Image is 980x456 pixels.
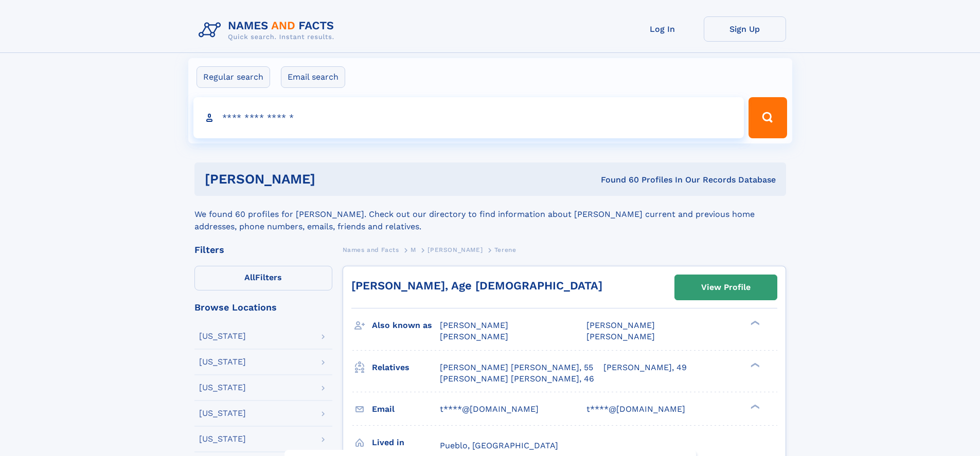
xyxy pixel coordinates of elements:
[197,66,270,88] label: Regular search
[199,384,246,392] div: [US_STATE]
[427,243,483,256] a: [PERSON_NAME]
[411,243,416,256] a: M
[372,434,440,451] h3: Lived in
[603,362,687,373] a: [PERSON_NAME], 49
[440,362,593,373] a: [PERSON_NAME] [PERSON_NAME], 55
[586,320,655,330] span: [PERSON_NAME]
[440,373,594,385] a: [PERSON_NAME] [PERSON_NAME], 46
[440,320,508,330] span: [PERSON_NAME]
[205,173,458,186] h1: [PERSON_NAME]
[244,272,255,282] span: All
[199,358,246,366] div: [US_STATE]
[411,246,416,253] span: M
[748,361,760,368] div: ❯
[675,275,777,300] a: View Profile
[748,320,760,326] div: ❯
[586,332,655,341] span: [PERSON_NAME]
[199,409,246,417] div: [US_STATE]
[194,303,332,312] div: Browse Locations
[701,276,751,299] div: View Profile
[343,243,399,256] a: Names and Facts
[440,332,508,341] span: [PERSON_NAME]
[372,359,440,376] h3: Relatives
[372,317,440,334] h3: Also known as
[194,245,332,254] div: Filters
[427,246,483,253] span: [PERSON_NAME]
[199,332,246,340] div: [US_STATE]
[749,97,787,138] button: Search Button
[372,400,440,418] h3: Email
[193,97,744,138] input: search input
[351,279,602,292] a: [PERSON_NAME], Age [DEMOGRAPHIC_DATA]
[458,174,776,186] div: Found 60 Profiles In Our Records Database
[748,403,760,410] div: ❯
[281,66,345,88] label: Email search
[194,16,343,44] img: Logo Names and Facts
[440,441,558,450] span: Pueblo, [GEOGRAPHIC_DATA]
[194,266,332,290] label: Filters
[194,196,786,233] div: We found 60 profiles for [PERSON_NAME]. Check out our directory to find information about [PERSON...
[704,16,786,42] a: Sign Up
[199,435,246,443] div: [US_STATE]
[494,246,516,253] span: Terene
[621,16,704,42] a: Log In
